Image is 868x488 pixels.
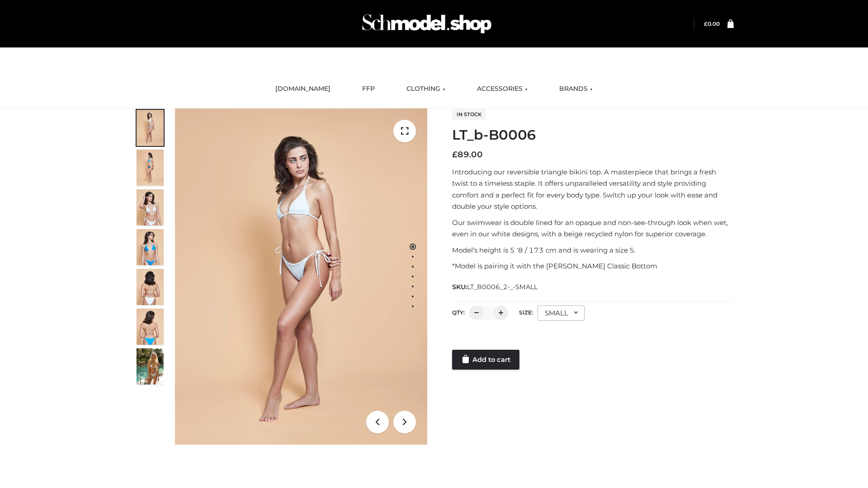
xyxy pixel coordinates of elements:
[704,20,708,27] span: £
[538,305,585,321] div: SMALL
[137,269,164,305] img: ArielClassicBikiniTop_CloudNine_AzureSky_OW114ECO_7-scaled.jpg
[452,109,486,120] span: In stock
[175,108,427,445] img: ArielClassicBikiniTop_CloudNine_AzureSky_OW114ECO_1
[137,229,164,265] img: ArielClassicBikiniTop_CloudNine_AzureSky_OW114ECO_4-scaled.jpg
[400,79,452,99] a: CLOTHING
[452,282,538,292] span: SKU:
[552,79,599,99] a: BRANDS
[355,79,382,99] a: FFP
[452,350,519,370] a: Add to cart
[452,150,458,160] span: £
[452,127,734,143] h1: LT_b-B0006
[452,217,734,240] p: Our swimwear is double lined for an opaque and non-see-through look when wet, even in our white d...
[452,166,734,212] p: Introducing our reversible triangle bikini top. A masterpiece that brings a fresh twist to a time...
[137,348,164,385] img: Arieltop_CloudNine_AzureSky2.jpg
[704,20,720,27] bdi: 0.00
[137,309,164,345] img: ArielClassicBikiniTop_CloudNine_AzureSky_OW114ECO_8-scaled.jpg
[137,110,164,146] img: ArielClassicBikiniTop_CloudNine_AzureSky_OW114ECO_1-scaled.jpg
[452,150,483,160] bdi: 89.00
[137,189,164,225] img: ArielClassicBikiniTop_CloudNine_AzureSky_OW114ECO_3-scaled.jpg
[470,79,534,99] a: ACCESSORIES
[704,20,720,27] a: £0.00
[359,6,495,42] img: Schmodel Admin 964
[452,244,734,256] p: Model’s height is 5 ‘8 / 173 cm and is wearing a size S.
[137,150,164,186] img: ArielClassicBikiniTop_CloudNine_AzureSky_OW114ECO_2-scaled.jpg
[467,283,538,291] span: LT_B0006_2-_-SMALL
[519,309,533,316] label: Size:
[452,260,734,272] p: *Model is pairing it with the [PERSON_NAME] Classic Bottom
[269,79,337,99] a: [DOMAIN_NAME]
[452,309,465,316] label: QTY:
